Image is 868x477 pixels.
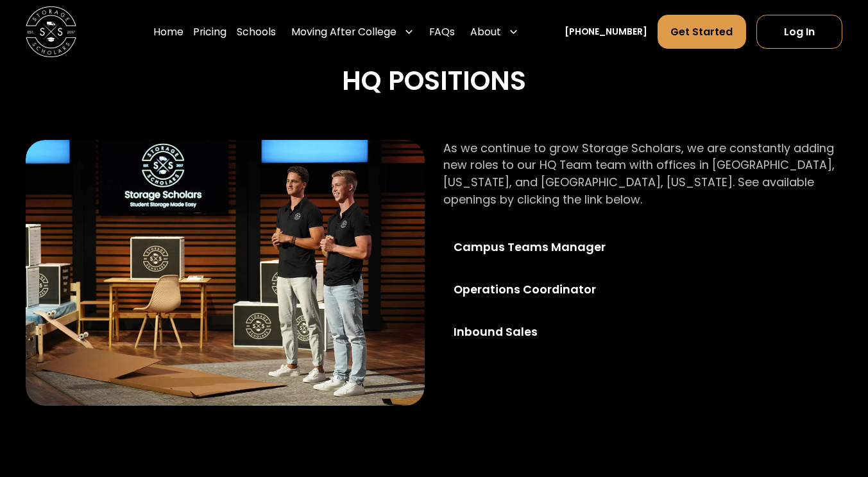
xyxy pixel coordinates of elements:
p: As we continue to grow Storage Scholars, we are constantly adding new roles to our HQ Team team w... [443,140,842,209]
div: Campus Teams Manager [454,239,636,256]
a: Schools [237,14,276,49]
div: About [470,24,501,40]
div: Moving After College [291,24,396,40]
a: Campus Teams Manager [443,229,646,266]
a: Operations Coordinator [443,271,646,308]
div: Inbound Sales [454,324,636,341]
a: FAQs [429,14,455,49]
div: About [465,14,523,49]
a: Pricing [193,14,226,49]
div: Operations Coordinator [454,281,636,299]
a: [PHONE_NUMBER] [565,25,647,39]
a: home [26,6,76,57]
a: Inbound Sales [443,314,646,351]
img: Storage Scholars main logo [26,6,76,57]
a: Log In [756,15,842,49]
a: Home [153,14,183,49]
a: Get Started [658,15,747,49]
div: Moving After College [286,14,419,49]
div: HQ Positions [26,60,843,102]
